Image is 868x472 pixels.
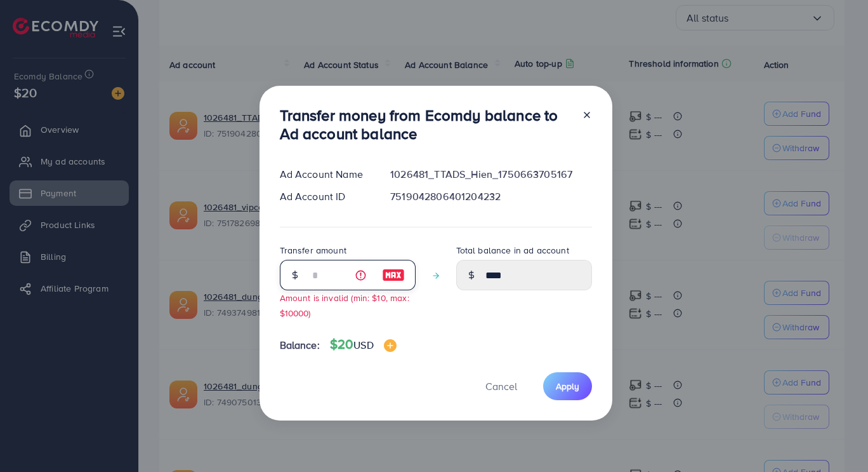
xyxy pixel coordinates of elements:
[280,292,409,318] small: Amount is invalid (min: $10, max: $10000)
[384,339,397,352] img: image
[270,189,381,204] div: Ad Account ID
[380,167,602,182] div: 1026481_TTADS_Hien_1750663705167
[280,106,572,143] h3: Transfer money from Ecomdy balance to Ad account balance
[380,189,602,204] div: 7519042806401204232
[353,338,373,352] span: USD
[814,415,858,462] iframe: Chat
[382,267,405,283] img: image
[456,244,569,257] label: Total balance in ad account
[485,379,517,393] span: Cancel
[556,380,579,393] span: Apply
[470,372,533,400] button: Cancel
[280,244,346,257] label: Transfer amount
[543,372,592,400] button: Apply
[330,337,397,353] h4: $20
[270,167,381,182] div: Ad Account Name
[280,338,320,353] span: Balance:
